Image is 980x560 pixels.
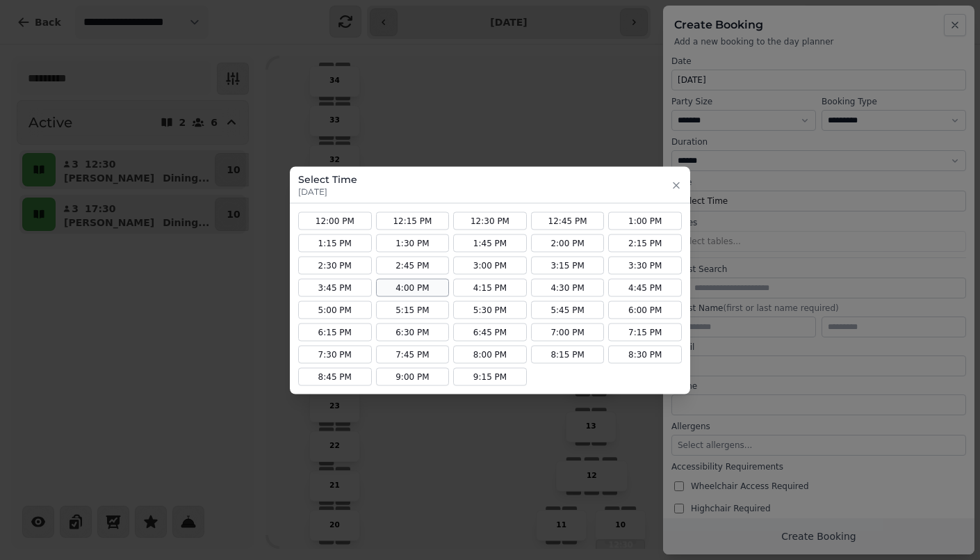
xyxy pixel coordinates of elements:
button: 9:00 PM [376,367,450,385]
button: 3:45 PM [298,278,372,296]
button: 1:00 PM [608,211,682,230]
button: 8:15 PM [531,345,605,363]
button: 8:00 PM [453,345,527,363]
button: 8:45 PM [298,367,372,385]
button: 7:00 PM [531,323,605,341]
button: 2:30 PM [298,256,372,274]
button: 6:00 PM [608,301,682,319]
button: 4:15 PM [453,278,527,296]
button: 2:00 PM [531,234,605,252]
button: 1:15 PM [298,234,372,252]
button: 12:15 PM [376,211,450,230]
button: 3:00 PM [453,256,527,274]
button: 7:30 PM [298,345,372,363]
button: 12:00 PM [298,211,372,230]
button: 7:15 PM [608,323,682,341]
button: 9:15 PM [453,367,527,385]
button: 4:00 PM [376,278,450,296]
button: 5:00 PM [298,301,372,319]
button: 7:45 PM [376,345,450,363]
button: 2:15 PM [608,234,682,252]
button: 12:45 PM [531,211,605,230]
button: 6:30 PM [376,323,450,341]
button: 5:45 PM [531,301,605,319]
h3: Select Time [298,172,357,186]
button: 3:15 PM [531,256,605,274]
button: 6:45 PM [453,323,527,341]
button: 2:45 PM [376,256,450,274]
button: 5:15 PM [376,301,450,319]
button: 12:30 PM [453,211,527,230]
button: 4:45 PM [608,278,682,296]
button: 1:30 PM [376,234,450,252]
button: 1:45 PM [453,234,527,252]
button: 6:15 PM [298,323,372,341]
button: 4:30 PM [531,278,605,296]
button: 8:30 PM [608,345,682,363]
button: 5:30 PM [453,301,527,319]
button: 3:30 PM [608,256,682,274]
p: [DATE] [298,186,357,197]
